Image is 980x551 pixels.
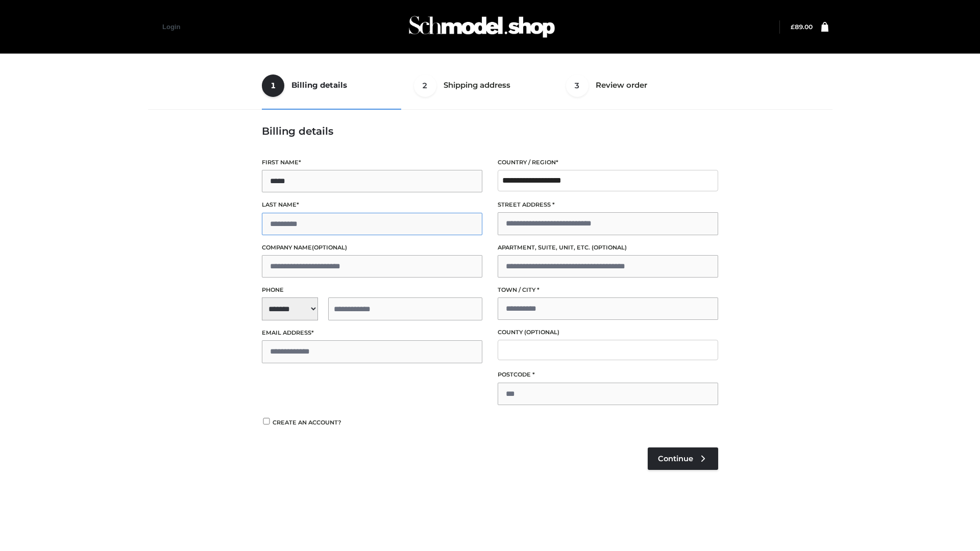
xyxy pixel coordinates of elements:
span: (optional) [524,329,559,336]
label: Town / City [498,285,718,295]
span: Create an account? [273,419,341,426]
label: Email address [262,328,482,338]
label: First name [262,158,482,167]
a: £89.00 [791,23,813,31]
label: Street address [498,200,718,210]
label: Phone [262,285,482,295]
label: Country / Region [498,158,718,167]
a: Login [162,23,180,31]
span: (optional) [312,244,347,251]
span: £ [791,23,795,31]
label: Apartment, suite, unit, etc. [498,243,718,253]
label: Last name [262,200,482,210]
img: Schmodel Admin 964 [405,7,558,47]
h3: Billing details [262,125,718,137]
span: Continue [658,454,693,463]
a: Continue [648,447,718,470]
span: (optional) [592,244,627,251]
input: Create an account? [262,418,271,424]
label: County [498,328,718,337]
label: Company name [262,243,482,253]
label: Postcode [498,370,718,380]
bdi: 89.00 [791,23,813,31]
